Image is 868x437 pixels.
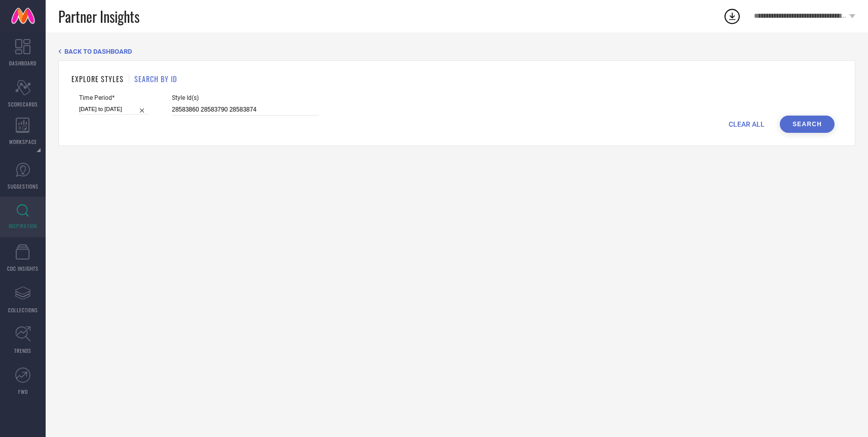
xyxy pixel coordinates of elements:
[723,7,741,25] div: Open download list
[134,74,177,84] h1: SEARCH BY ID
[8,306,38,314] span: COLLECTIONS
[780,116,835,133] button: Search
[9,222,37,230] span: INSPIRATION
[58,48,855,55] div: Back TO Dashboard
[9,59,37,67] span: DASHBOARD
[172,104,319,116] input: Enter comma separated style ids e.g. 12345, 67890
[14,347,31,354] span: TRENDS
[64,48,132,55] span: BACK TO DASHBOARD
[172,94,319,101] span: Style Id(s)
[79,94,149,101] span: Time Period*
[79,104,149,115] input: Select time period
[8,100,38,108] span: SCORECARDS
[9,138,37,145] span: WORKSPACE
[8,183,39,190] span: SUGGESTIONS
[58,6,139,27] span: Partner Insights
[7,265,39,272] span: CDC INSIGHTS
[18,388,28,395] span: FWD
[729,120,765,128] span: CLEAR ALL
[71,74,124,84] h1: EXPLORE STYLES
